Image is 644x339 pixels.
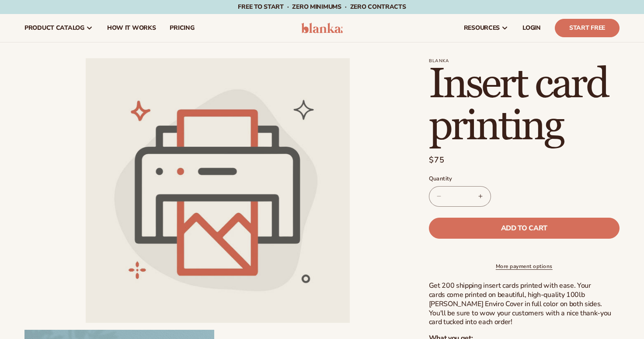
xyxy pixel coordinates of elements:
[464,25,500,32] span: resources
[522,25,541,32] span: LOGIN
[501,225,547,232] span: Add to cart
[429,64,620,148] h1: Insert card printing
[24,25,84,32] span: product catalog
[429,175,620,184] label: Quantity
[238,3,406,11] span: Free to start · ZERO minimums · ZERO contracts
[429,58,620,64] p: Blanka
[301,23,343,33] img: logo
[170,25,194,32] span: pricing
[429,218,620,239] button: Add to cart
[163,14,201,42] a: pricing
[429,262,620,270] a: More payment options
[100,14,163,42] a: How It Works
[429,154,445,166] span: $75
[457,14,515,42] a: resources
[515,14,548,42] a: LOGIN
[17,14,100,42] a: product catalog
[429,281,620,327] p: Get 200 shipping insert cards printed with ease. Your cards come printed on beautiful, high-quali...
[107,25,156,32] span: How It Works
[555,19,620,37] a: Start Free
